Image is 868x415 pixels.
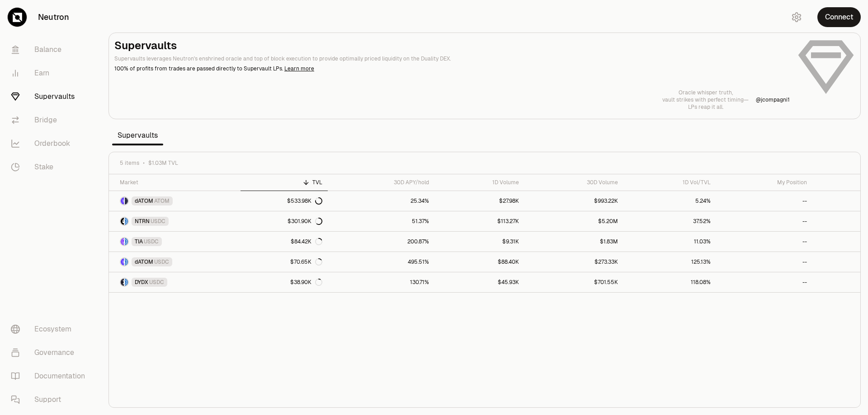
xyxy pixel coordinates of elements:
a: DYDX LogoUSDC LogoDYDXUSDC [109,272,241,292]
a: 125.13% [623,252,716,272]
span: USDC [151,218,165,225]
a: 495.51% [328,252,434,272]
div: TVL [246,179,323,186]
span: DYDX [135,279,148,286]
span: Supervaults [112,126,163,145]
span: $1.03M TVL [148,159,178,167]
span: dATOM [135,197,153,205]
div: Market [120,179,235,186]
img: NTRN Logo [121,218,124,225]
img: dATOM Logo [121,197,124,205]
span: NTRN [135,218,150,225]
a: $27.98K [434,191,524,211]
a: -- [716,232,812,252]
img: dATOM Logo [121,258,124,266]
a: $5.20M [524,211,623,231]
a: -- [716,191,812,211]
a: 118.08% [623,272,716,292]
img: TIA Logo [121,238,124,245]
a: $273.33K [524,252,623,272]
p: vault strikes with perfect timing— [662,96,749,103]
img: USDC Logo [125,258,128,266]
p: LPs reap it all. [662,103,749,111]
a: Supervaults [4,85,98,108]
a: 25.34% [328,191,434,211]
div: $301.90K [288,218,322,225]
span: 5 items [120,159,139,167]
a: Ecosystem [4,317,98,341]
p: @ jcompagni1 [756,96,790,103]
a: Learn more [284,65,314,72]
a: -- [716,211,812,231]
a: $533.98K [241,191,328,211]
a: -- [716,272,812,292]
div: My Position [722,179,807,186]
img: USDC Logo [125,218,128,225]
a: Oracle whisper truth,vault strikes with perfect timing—LPs reap it all. [662,89,749,111]
a: $301.90K [241,211,328,231]
a: Stake [4,155,98,179]
button: Connect [817,7,861,27]
a: $113.27K [434,211,524,231]
div: $38.90K [290,279,322,286]
span: dATOM [135,258,153,266]
a: $45.93K [434,272,524,292]
a: Bridge [4,108,98,132]
a: $9.31K [434,232,524,252]
a: 5.24% [623,191,716,211]
span: TIA [135,238,143,245]
a: $1.83M [524,232,623,252]
a: Governance [4,341,98,364]
a: $70.65K [241,252,328,272]
a: $38.90K [241,272,328,292]
a: TIA LogoUSDC LogoTIAUSDC [109,232,241,252]
h2: Supervaults [114,38,790,53]
div: 1D Volume [440,179,519,186]
div: 1D Vol/TVL [629,179,711,186]
a: dATOM LogoUSDC LogodATOMUSDC [109,252,241,272]
p: Oracle whisper truth, [662,89,749,96]
span: ATOM [154,197,170,205]
img: USDC Logo [125,279,128,286]
span: USDC [144,238,159,245]
a: Support [4,388,98,411]
p: Supervaults leverages Neutron's enshrined oracle and top of block execution to provide optimally ... [114,55,790,63]
a: $88.40K [434,252,524,272]
a: 200.87% [328,232,434,252]
div: 30D Volume [530,179,618,186]
img: ATOM Logo [125,197,128,205]
a: $701.55K [524,272,623,292]
a: 37.52% [623,211,716,231]
a: Balance [4,38,98,61]
a: $993.22K [524,191,623,211]
p: 100% of profits from trades are passed directly to Supervault LPs. [114,65,790,73]
a: -- [716,252,812,272]
img: USDC Logo [125,238,128,245]
a: @jcompagni1 [756,96,790,103]
div: $533.98K [287,197,322,205]
div: 30D APY/hold [333,179,429,186]
a: $84.42K [241,232,328,252]
span: USDC [149,279,164,286]
a: 130.71% [328,272,434,292]
a: Orderbook [4,132,98,155]
div: $84.42K [291,238,322,245]
div: $70.65K [290,258,322,266]
a: NTRN LogoUSDC LogoNTRNUSDC [109,211,241,231]
a: Documentation [4,364,98,388]
a: Earn [4,61,98,85]
span: USDC [154,258,169,266]
a: 51.37% [328,211,434,231]
a: dATOM LogoATOM LogodATOMATOM [109,191,241,211]
img: DYDX Logo [121,279,124,286]
a: 11.03% [623,232,716,252]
